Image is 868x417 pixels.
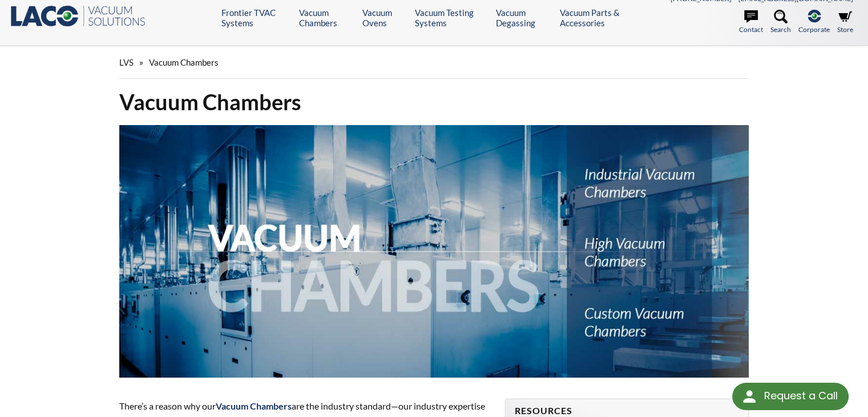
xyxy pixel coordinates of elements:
[496,7,551,28] a: Vacuum Degassing
[798,24,830,35] span: Corporate
[732,383,849,410] div: Request a Call
[415,7,487,28] a: Vacuum Testing Systems
[740,387,758,406] img: round button
[764,383,837,409] div: Request a Call
[739,10,763,35] a: Contact
[299,7,354,28] a: Vacuum Chambers
[216,400,292,411] span: Vacuum Chambers
[221,7,290,28] a: Frontier TVAC Systems
[560,7,644,28] a: Vacuum Parts & Accessories
[149,57,219,67] span: Vacuum Chambers
[362,7,406,28] a: Vacuum Ovens
[119,88,749,116] h1: Vacuum Chambers
[119,46,749,79] div: »
[837,10,853,35] a: Store
[119,125,749,378] img: Vacuum Chambers
[119,57,134,67] span: LVS
[770,10,791,35] a: Search
[515,405,739,417] h4: Resources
